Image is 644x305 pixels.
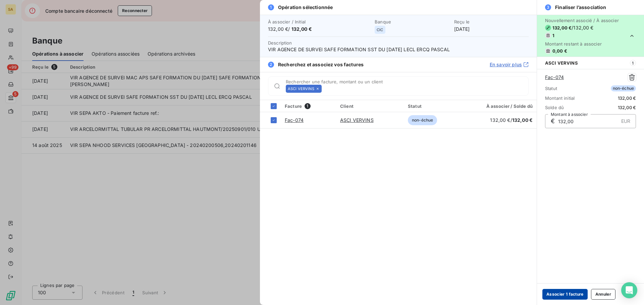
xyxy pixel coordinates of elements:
span: Montant initial [545,95,575,101]
span: VIR AGENCE DE SURVEI SAFE FORMATION SST DU [DATE] LECL ERCQ PASCAL [268,46,529,53]
span: 132,00 € [512,117,533,123]
a: En savoir plus [490,61,529,68]
span: 1 [630,60,636,66]
div: À associer / Solde dû [464,103,533,109]
div: [DATE] [454,19,529,32]
span: ASCI VERVINS [288,87,314,91]
span: Opération sélectionnée [278,4,333,11]
span: Reçu le [454,19,529,24]
span: 1 [268,4,274,10]
span: 132,00 € [552,25,572,30]
div: Facture [285,103,332,109]
span: ASCI VERVINS [545,60,578,66]
div: Open Intercom Messenger [621,282,637,298]
span: 1 [552,33,554,38]
div: Client [340,103,400,109]
span: 2 [268,62,274,68]
span: non-échue [611,85,636,91]
span: 132,00 € [291,26,312,32]
span: 1 [305,103,311,109]
a: ASCI VERVINS [340,117,374,123]
span: non-échue [408,115,437,125]
button: Annuler [591,289,615,300]
span: Montant restant à associer [545,41,619,47]
span: Description [268,40,292,46]
span: 3 [545,4,551,10]
span: 132,00 € / [268,26,371,32]
input: placeholder [324,85,528,92]
a: Fac-074 [285,117,304,123]
div: Statut [408,103,456,109]
span: 0,00 € [552,48,567,54]
span: Statut [545,86,557,91]
a: Fac-074 [545,74,564,81]
span: Finaliser l’association [555,4,606,11]
span: Recherchez et associez vos factures [278,61,364,68]
button: Associer 1 facture [542,289,588,300]
span: Solde dû [545,105,564,110]
span: 132,00 € [618,105,636,110]
span: Nouvellement associé / À associer [545,18,619,23]
span: 132,00 € / [490,117,533,123]
span: 132,00 € [618,95,636,101]
span: À associer / Initial [268,19,371,24]
span: / 132,00 € [572,24,593,31]
span: CIC [377,28,383,32]
span: Banque [375,19,450,24]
